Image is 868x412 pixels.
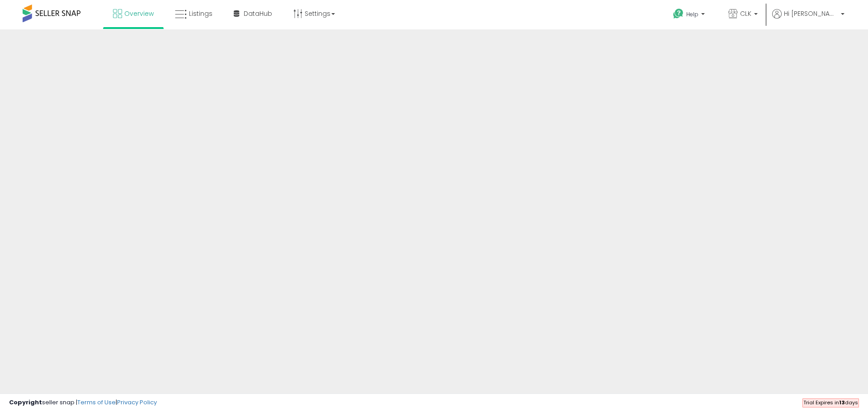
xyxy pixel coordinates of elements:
[784,9,838,18] span: Hi [PERSON_NAME]
[772,9,844,29] a: Hi [PERSON_NAME]
[740,9,751,18] span: CLK
[673,8,684,19] i: Get Help
[686,10,698,18] span: Help
[124,9,154,18] span: Overview
[117,398,157,407] a: Privacy Policy
[77,398,116,407] a: Terms of Use
[803,399,858,406] span: Trial Expires in days
[9,398,157,407] div: seller snap | |
[9,398,42,407] strong: Copyright
[189,9,212,18] span: Listings
[244,9,272,18] span: DataHub
[839,399,845,406] b: 13
[666,1,714,29] a: Help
